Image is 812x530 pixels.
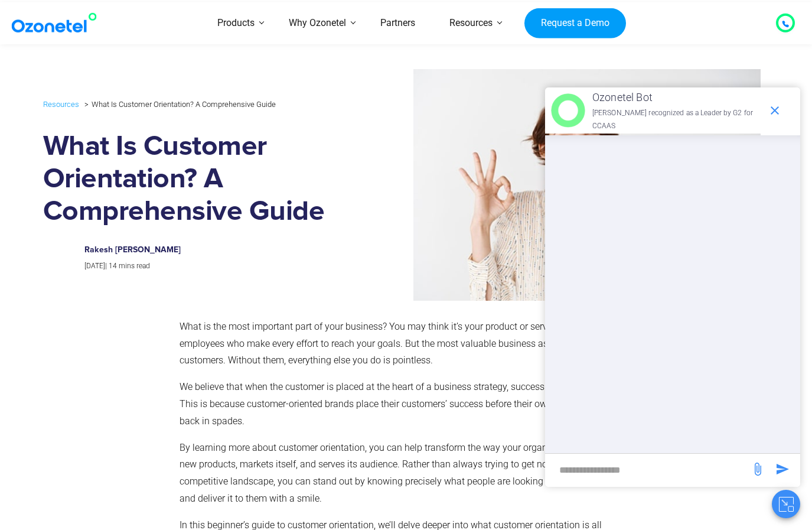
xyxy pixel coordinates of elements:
[363,2,432,44] a: Partners
[180,379,628,430] p: We believe that when the customer is placed at the heart of a business strategy, success is close...
[551,93,585,128] img: header
[109,262,117,270] span: 14
[180,318,628,369] p: What is the most important part of your business? You may think it’s your product or service offe...
[84,262,105,270] span: [DATE]
[84,245,334,255] h6: Rakesh [PERSON_NAME]
[119,262,150,270] span: mins read
[592,107,762,132] p: [PERSON_NAME] recognized as a Leader by G2 for CCAAS
[180,440,628,508] p: By learning more about customer orientation, you can help transform the way your organization dev...
[200,2,272,44] a: Products
[84,260,334,273] p: |
[746,457,769,481] span: send message
[771,457,794,481] span: send message
[43,131,346,228] h1: What Is Customer Orientation? A Comprehensive Guide
[551,460,745,481] div: new-msg-input
[81,97,276,112] li: What Is Customer Orientation? A Comprehensive Guide
[592,88,762,107] p: Ozonetel Bot
[432,2,510,44] a: Resources
[763,99,787,122] span: end chat or minimize
[524,8,625,38] a: Request a Demo
[772,490,800,518] button: Close chat
[43,97,79,111] a: Resources
[272,2,363,44] a: Why Ozonetel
